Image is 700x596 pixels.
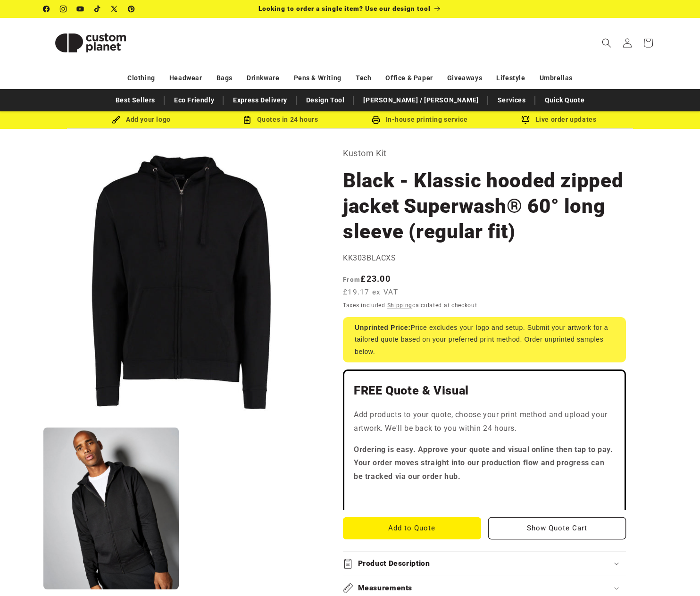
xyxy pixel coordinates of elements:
summary: Search [596,33,617,53]
span: Looking to order a single item? Use our design tool [258,5,431,12]
img: In-house printing [372,116,380,124]
a: Giveaways [447,70,482,86]
strong: £23.00 [343,274,391,284]
h2: FREE Quote & Visual [354,383,615,398]
p: Kustom Kit [343,146,626,161]
div: Price excludes your logo and setup. Submit your artwork for a tailored quote based on your prefer... [343,317,626,362]
a: Office & Paper [385,70,433,86]
div: Live order updates [489,114,628,126]
img: Order updates [521,116,530,124]
span: KK303BLACXS [343,253,396,262]
a: Quick Quote [540,92,590,109]
a: Custom Planet [40,18,142,67]
span: £19.17 ex VAT [343,287,398,298]
h2: Measurements [358,583,413,593]
div: Taxes included. calculated at checkout. [343,301,626,310]
button: Show Quote Cart [488,517,626,539]
a: Lifestyle [496,70,525,86]
h2: Product Description [358,559,430,569]
strong: Unprinted Price: [355,324,411,331]
a: Clothing [127,70,155,86]
iframe: Customer reviews powered by Trustpilot [354,491,615,501]
a: Pens & Writing [294,70,342,86]
img: Order Updates Icon [243,116,251,124]
summary: Product Description [343,552,626,576]
div: Quotes in 24 hours [211,114,350,126]
a: Design Tool [301,92,350,109]
strong: Ordering is easy. Approve your quote and visual online then tap to pay. Your order moves straight... [354,445,613,481]
img: Brush Icon [112,116,120,124]
media-gallery: Gallery Viewer [43,146,319,590]
p: Add products to your quote, choose your print method and upload your artwork. We'll be back to yo... [354,408,615,436]
a: Tech [356,70,371,86]
a: Headwear [169,70,202,86]
a: Best Sellers [111,92,160,109]
h1: Black - Klassic hooded zipped jacket Superwash® 60° long sleeve (regular fit) [343,168,626,244]
button: Add to Quote [343,517,481,539]
a: Bags [217,70,233,86]
a: Drinkware [247,70,279,86]
a: Express Delivery [228,92,292,109]
a: [PERSON_NAME] / [PERSON_NAME] [358,92,483,109]
a: Shipping [387,302,413,309]
a: Umbrellas [540,70,573,86]
span: From [343,276,360,283]
a: Eco Friendly [169,92,219,109]
div: Add your logo [72,114,211,126]
div: In-house printing service [350,114,489,126]
a: Services [493,92,531,109]
img: Custom Planet [43,22,138,64]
